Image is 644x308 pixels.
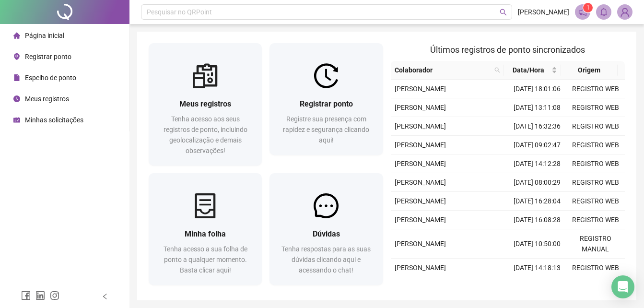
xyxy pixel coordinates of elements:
[504,61,561,80] th: Data/Hora
[395,104,446,111] span: [PERSON_NAME]
[395,197,446,205] span: [PERSON_NAME]
[430,45,585,55] span: Últimos registros de ponto sincronizados
[25,74,76,82] span: Espelho de ponto
[395,65,491,75] span: Colaborador
[566,80,625,98] td: REGISTRO WEB
[599,8,608,16] span: bell
[50,291,59,300] span: instagram
[395,216,446,224] span: [PERSON_NAME]
[566,154,625,173] td: REGISTRO WEB
[395,141,446,149] span: [PERSON_NAME]
[566,98,625,117] td: REGISTRO WEB
[566,173,625,192] td: REGISTRO WEB
[508,65,549,75] span: Data/Hora
[508,192,566,211] td: [DATE] 16:28:04
[508,259,566,277] td: [DATE] 14:18:13
[35,291,45,300] span: linkedin
[25,95,69,103] span: Meus registros
[508,98,566,117] td: [DATE] 13:11:08
[21,291,31,300] span: facebook
[611,275,634,298] div: Open Intercom Messenger
[269,173,383,285] a: DúvidasTenha respostas para as suas dúvidas clicando aqui e acessando o chat!
[578,8,587,16] span: notification
[508,229,566,259] td: [DATE] 10:50:00
[618,5,632,19] img: 90662
[583,3,593,12] sup: 1
[508,211,566,229] td: [DATE] 16:08:28
[269,43,383,155] a: Registrar pontoRegistre sua presença com rapidez e segurança clicando aqui!
[566,259,625,277] td: REGISTRO WEB
[13,53,20,60] span: environment
[313,229,340,238] span: Dúvidas
[566,117,625,136] td: REGISTRO WEB
[566,136,625,154] td: REGISTRO WEB
[561,61,618,80] th: Origem
[518,7,569,17] span: [PERSON_NAME]
[492,63,502,77] span: search
[25,32,64,39] span: Página inicial
[25,116,83,124] span: Minhas solicitações
[149,173,262,285] a: Minha folhaTenha acesso a sua folha de ponto a qualquer momento. Basta clicar aqui!
[500,9,507,16] span: search
[395,85,446,93] span: [PERSON_NAME]
[13,95,20,102] span: clock-circle
[508,173,566,192] td: [DATE] 08:00:29
[494,67,500,73] span: search
[566,211,625,229] td: REGISTRO WEB
[395,264,446,272] span: [PERSON_NAME]
[25,53,71,60] span: Registrar ponto
[508,117,566,136] td: [DATE] 16:32:36
[395,160,446,167] span: [PERSON_NAME]
[185,229,226,238] span: Minha folha
[586,4,590,11] span: 1
[566,192,625,211] td: REGISTRO WEB
[508,136,566,154] td: [DATE] 09:02:47
[13,32,20,39] span: home
[395,240,446,248] span: [PERSON_NAME]
[179,99,231,108] span: Meus registros
[508,154,566,173] td: [DATE] 14:12:28
[300,99,353,108] span: Registrar ponto
[164,245,247,274] span: Tenha acesso a sua folha de ponto a qualquer momento. Basta clicar aqui!
[13,74,20,81] span: file
[566,229,625,259] td: REGISTRO MANUAL
[164,115,247,154] span: Tenha acesso aos seus registros de ponto, incluindo geolocalização e demais observações!
[13,117,20,123] span: schedule
[395,122,446,130] span: [PERSON_NAME]
[281,245,371,274] span: Tenha respostas para as suas dúvidas clicando aqui e acessando o chat!
[283,115,369,144] span: Registre sua presença com rapidez e segurança clicando aqui!
[102,293,108,300] span: left
[149,43,262,166] a: Meus registrosTenha acesso aos seus registros de ponto, incluindo geolocalização e demais observa...
[395,178,446,186] span: [PERSON_NAME]
[508,80,566,98] td: [DATE] 18:01:06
